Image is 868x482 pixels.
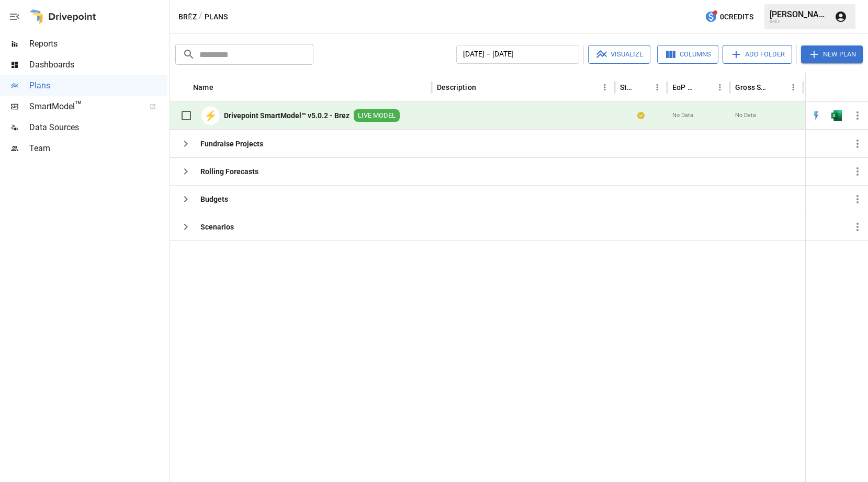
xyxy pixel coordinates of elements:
[853,80,868,95] button: Sort
[29,142,167,155] span: Team
[720,10,753,24] span: 0 Credits
[29,121,167,134] span: Data Sources
[831,110,842,121] img: excel-icon.76473adf.svg
[786,80,801,95] button: Gross Sales column menu
[713,80,727,95] button: EoP Cash column menu
[831,110,842,121] div: Open in Excel
[650,80,664,95] button: Status column menu
[770,19,828,24] div: BRĒZ
[811,110,821,121] div: Open in Quick Edit
[224,110,350,121] b: Drivepoint SmartModel™ v5.0.2 - Brez
[672,111,693,120] span: No Data
[75,99,82,112] span: ™
[178,10,197,24] button: BRĒZ
[215,80,229,95] button: Sort
[698,80,713,95] button: Sort
[723,45,792,64] button: Add Folder
[588,45,650,64] button: Visualize
[201,107,220,125] div: ⚡
[770,9,828,19] div: [PERSON_NAME]
[200,222,234,232] b: Scenarios
[200,166,258,177] b: Rolling Forecasts
[735,111,756,120] span: No Data
[200,139,263,149] b: Fundraise Projects
[437,83,476,91] div: Description
[200,194,228,204] b: Budgets
[771,80,786,95] button: Sort
[29,59,167,71] span: Dashboards
[456,45,579,64] button: [DATE] – [DATE]
[29,79,167,92] span: Plans
[354,111,400,121] span: LIVE MODEL
[193,83,213,91] div: Name
[29,100,138,113] span: SmartModel
[657,45,718,64] button: Columns
[701,7,758,27] button: 0Credits
[199,10,202,24] div: /
[620,83,634,91] div: Status
[735,83,770,91] div: Gross Sales
[672,83,697,91] div: EoP Cash
[598,80,612,95] button: Description column menu
[811,110,821,121] img: quick-edit-flash.b8aec18c.svg
[477,80,492,95] button: Sort
[29,38,167,50] span: Reports
[801,45,863,63] button: New Plan
[635,80,650,95] button: Sort
[637,110,645,121] div: Your plan has changes in Excel that are not reflected in the Drivepoint Data Warehouse, select "S...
